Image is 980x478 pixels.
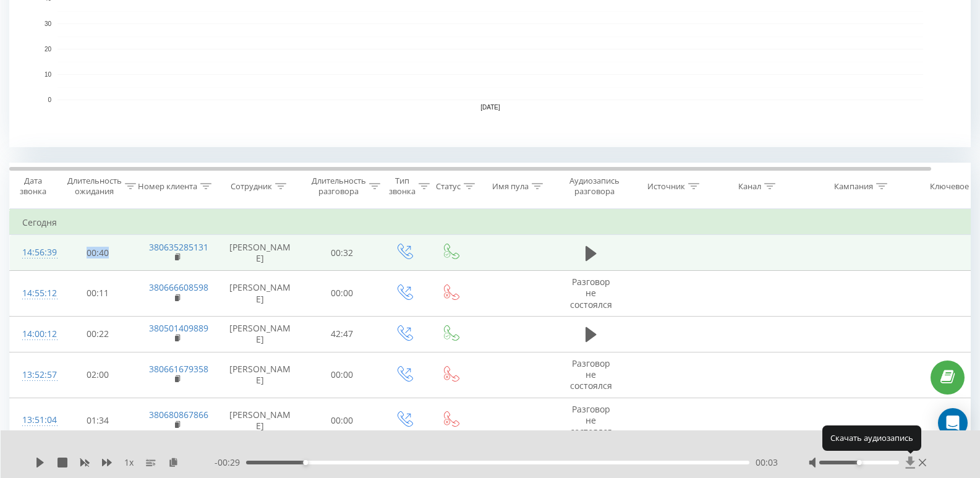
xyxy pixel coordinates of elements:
td: [PERSON_NAME] [217,316,304,352]
td: [PERSON_NAME] [217,235,304,271]
div: Источник [647,181,685,192]
td: 01:34 [59,398,137,443]
a: 380501409889 [149,322,208,334]
div: Кампания [834,181,873,192]
div: Сотрудник [231,181,272,192]
div: Тип звонка [389,176,415,197]
a: 380635285131 [149,241,208,253]
div: 14:56:39 [22,241,47,265]
td: 00:11 [59,271,137,317]
div: 13:51:04 [22,408,47,432]
div: Канал [738,181,761,192]
div: Скачать аудиозапись [822,425,921,450]
text: 20 [45,46,52,53]
td: 00:22 [59,316,137,352]
span: 00:03 [756,456,778,469]
div: 14:00:12 [22,322,47,346]
td: 00:40 [59,235,137,271]
div: Аудиозапись разговора [565,176,624,197]
text: 0 [48,96,51,103]
td: [PERSON_NAME] [217,352,304,398]
div: Accessibility label [303,460,308,465]
text: [DATE] [480,104,500,111]
td: 00:00 [304,352,381,398]
div: Open Intercom Messenger [938,408,968,438]
text: 10 [45,71,52,78]
td: 00:00 [304,398,381,443]
span: 1 x [124,456,134,469]
div: Дата звонка [10,176,56,197]
div: 14:55:12 [22,281,47,305]
span: Разговор не состоялся [570,403,612,437]
td: [PERSON_NAME] [217,271,304,317]
td: 02:00 [59,352,137,398]
a: 380661679358 [149,363,208,375]
span: Разговор не состоялся [570,276,612,310]
div: 13:52:57 [22,363,47,387]
text: 30 [45,20,52,27]
div: Статус [436,181,461,192]
div: Accessibility label [856,460,861,465]
td: 00:32 [304,235,381,271]
div: Длительность ожидания [67,176,122,197]
div: Длительность разговора [312,176,366,197]
div: Имя пула [492,181,529,192]
div: Номер клиента [138,181,197,192]
td: 00:00 [304,271,381,317]
span: - 00:29 [215,456,246,469]
td: 42:47 [304,316,381,352]
a: 380680867866 [149,409,208,420]
td: [PERSON_NAME] [217,398,304,443]
a: 380666608598 [149,281,208,293]
span: Разговор не состоялся [570,357,612,391]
